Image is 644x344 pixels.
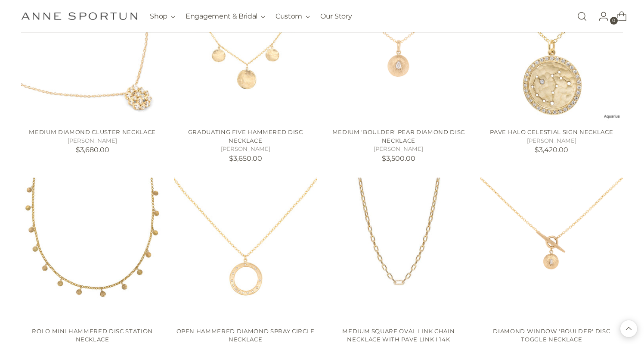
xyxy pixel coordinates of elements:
[229,154,262,163] span: $3,650.00
[21,178,164,320] a: Rolo Mini Hammered Disc Station Necklace
[610,8,627,25] a: Open cart modal
[276,7,310,26] button: Custom
[150,7,175,26] button: Shop
[76,146,109,154] span: $3,680.00
[493,328,610,343] a: Diamond Window 'Boulder' Disc Toggle Necklace
[186,7,265,26] button: Engagement & Bridal
[490,128,613,135] a: Pave Halo Celestial Sign Necklace
[320,7,352,26] a: Our Story
[29,128,155,135] a: Medium Diamond Cluster Necklace
[176,328,315,343] a: Open Hammered Diamond Spray Circle Necklace
[21,12,137,20] a: Anne Sportun Fine Jewellery
[342,328,455,343] a: Medium Square Oval Link Chain Necklace With Pave Link I 14k
[332,128,465,144] a: Medium 'Boulder' Pear Diamond Disc Necklace
[382,154,415,163] span: $3,500.00
[174,178,317,320] a: Open Hammered Diamond Spray Circle Necklace
[610,17,618,25] span: 0
[174,145,317,153] h5: [PERSON_NAME]
[328,145,470,153] h5: [PERSON_NAME]
[32,328,152,343] a: Rolo Mini Hammered Disc Station Necklace
[328,178,470,320] a: Medium Square Oval Link Chain Necklace With Pave Link I 14k
[535,146,568,154] span: $3,420.00
[21,137,164,145] h5: [PERSON_NAME]
[188,128,303,144] a: Graduating Five Hammered Disc Necklace
[620,320,637,337] button: Back to top
[591,8,609,25] a: Go to the account page
[480,178,623,320] a: Diamond Window 'Boulder' Disc Toggle Necklace
[573,8,591,25] a: Open search modal
[480,137,623,145] h5: [PERSON_NAME]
